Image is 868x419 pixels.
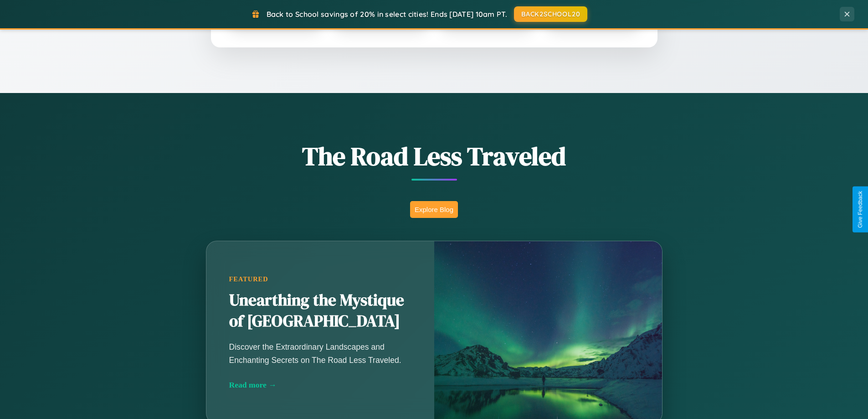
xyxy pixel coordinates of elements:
[229,380,411,390] div: Read more →
[857,191,863,228] div: Give Feedback
[514,6,587,22] button: BACK2SCHOOL20
[161,139,708,174] h1: The Road Less Traveled
[229,275,411,283] div: Featured
[229,290,411,332] h2: Unearthing the Mystique of [GEOGRAPHIC_DATA]
[410,201,458,218] button: Explore Blog
[267,10,507,19] span: Back to School savings of 20% in select cities! Ends [DATE] 10am PT.
[229,341,411,366] p: Discover the Extraordinary Landscapes and Enchanting Secrets on The Road Less Traveled.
